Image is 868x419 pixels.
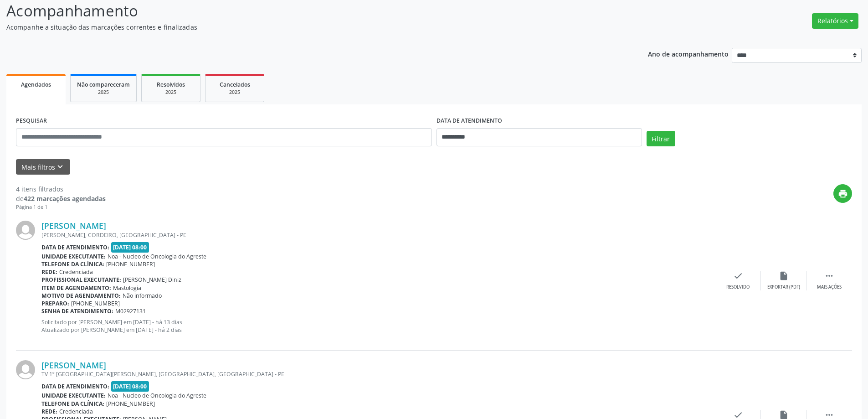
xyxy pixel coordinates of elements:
[812,13,858,29] button: Relatórios
[41,284,111,292] b: Item de agendamento:
[77,81,130,88] span: Não compareceram
[77,89,130,96] div: 2025
[838,189,848,199] i: print
[55,162,65,172] i: keyboard_arrow_down
[41,392,106,399] b: Unidade executante:
[115,307,146,315] span: M02927131
[648,48,729,59] p: Ano de acompanhamento
[111,381,149,392] span: [DATE] 08:00
[6,22,605,32] p: Acompanhe a situação das marcações correntes e finalizadas
[41,221,106,231] a: [PERSON_NAME]
[123,276,181,284] span: [PERSON_NAME] Diniz
[148,89,194,96] div: 2025
[833,184,852,203] button: print
[41,408,57,415] b: Rede:
[41,276,121,284] b: Profissional executante:
[726,284,750,290] div: Resolvido
[108,253,206,260] span: Noa - Nucleo de Oncologia do Agreste
[157,81,185,88] span: Resolvidos
[24,194,106,203] strong: 422 marcações agendadas
[123,292,162,300] span: Não informado
[16,114,47,128] label: PESQUISAR
[41,307,113,315] b: Senha de atendimento:
[779,271,789,281] i: insert_drive_file
[647,131,675,146] button: Filtrar
[733,271,743,281] i: check
[41,268,57,276] b: Rede:
[41,370,715,378] div: TV 1º [GEOGRAPHIC_DATA][PERSON_NAME], [GEOGRAPHIC_DATA], [GEOGRAPHIC_DATA] - PE
[41,300,69,307] b: Preparo:
[71,300,120,307] span: [PHONE_NUMBER]
[41,253,106,260] b: Unidade executante:
[41,360,106,370] a: [PERSON_NAME]
[16,194,106,203] div: de
[111,242,149,253] span: [DATE] 08:00
[41,400,104,408] b: Telefone da clínica:
[21,81,51,88] span: Agendados
[41,318,715,334] p: Solicitado por [PERSON_NAME] em [DATE] - há 13 dias Atualizado por [PERSON_NAME] em [DATE] - há 2...
[113,284,141,292] span: Mastologia
[220,81,250,88] span: Cancelados
[41,383,109,390] b: Data de atendimento:
[41,231,715,239] div: [PERSON_NAME], CORDEIRO, [GEOGRAPHIC_DATA] - PE
[59,268,93,276] span: Credenciada
[767,284,800,290] div: Exportar (PDF)
[817,284,842,290] div: Mais ações
[212,89,257,96] div: 2025
[108,392,206,399] span: Noa - Nucleo de Oncologia do Agreste
[41,260,104,268] b: Telefone da clínica:
[106,400,155,408] span: [PHONE_NUMBER]
[16,203,106,211] div: Página 1 de 1
[16,360,35,379] img: img
[16,159,70,175] button: Mais filtroskeyboard_arrow_down
[16,184,106,194] div: 4 itens filtrados
[41,243,109,251] b: Data de atendimento:
[59,408,93,415] span: Credenciada
[106,260,155,268] span: [PHONE_NUMBER]
[437,114,502,128] label: DATA DE ATENDIMENTO
[16,221,35,240] img: img
[41,292,121,300] b: Motivo de agendamento:
[824,271,834,281] i: 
